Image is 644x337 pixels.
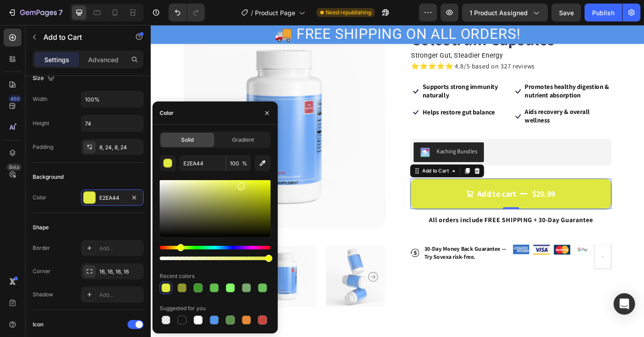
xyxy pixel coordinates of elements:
[160,304,206,312] div: Suggested for you
[160,109,174,117] div: Color
[592,8,614,17] div: Publish
[99,143,141,152] div: 8, 24, 8, 24
[99,244,141,253] div: Add...
[470,8,528,17] span: 1 product assigned
[311,133,355,143] div: Kaching Bundles
[8,95,21,102] div: 450
[286,128,362,149] button: Kaching Bundles
[297,240,389,256] p: 30-Day Money Back Guarantee — Try Sovexa risk-free.
[81,91,143,107] input: Auto
[296,63,377,81] strong: Supports strong immunity naturally
[99,291,141,299] div: Add...
[33,320,43,329] div: Icon
[33,119,49,127] div: Height
[293,133,304,144] img: KachingBundles.png
[407,63,499,81] strong: Promotes healthy digestion & nutrient absorption
[160,272,195,280] div: Recent colors
[551,4,581,21] button: Save
[33,173,64,181] div: Background
[394,239,412,249] img: gempages_583291013980750488-8fca9662-6189-4680-b42b-72c845b61d33.png
[251,8,253,17] span: /
[43,32,119,42] p: Add to Cart
[326,8,371,17] span: Need republishing
[179,155,226,171] input: Eg: FFFFFF
[355,178,398,190] div: Add to cart
[33,291,53,299] div: Shadow
[283,29,500,38] p: Stronger Gut, Steadier Energy
[614,293,635,315] div: Open Intercom Messenger
[99,194,125,202] div: E2EA44
[232,136,254,144] span: Gradient
[160,246,271,249] div: Hue
[242,160,247,168] span: %
[462,4,548,21] button: 1 product assigned
[33,72,56,84] div: Size
[33,143,53,151] div: Padding
[169,4,205,21] div: Undo/Redo
[151,25,644,337] iframe: Design area
[59,7,63,18] p: 7
[99,268,141,276] div: 16, 16, 16, 16
[88,55,119,64] p: Advanced
[255,8,295,17] span: Product Page
[585,4,622,21] button: Publish
[438,239,456,249] img: gempages_583291013980750488-02ac9d35-3ec0-4673-981c-1c479d1caa2b.png
[407,90,478,109] strong: Aids recovery & overall wellness
[283,40,500,50] p: ⭐️⭐️⭐️⭐️⭐️ 4.8/5 based on 327 reviews
[4,4,67,21] button: 7
[33,244,50,252] div: Border
[33,267,51,275] div: Corner
[33,95,47,103] div: Width
[416,239,434,249] img: gempages_583291013980750488-c3aebc77-5a21-43f0-8aec-26caabd8f71c.png
[559,9,574,17] span: Save
[237,269,247,279] button: Carousel Next Arrow
[44,55,69,64] p: Settings
[414,177,441,190] div: $29.99
[293,155,326,163] div: Add to Cart
[296,90,374,100] strong: Helps restore gut balance
[282,167,501,200] button: Add to cart
[461,239,479,249] img: gempages_583291013980750488-accbd840-e33b-4b3f-99dd-639218a205f2.png
[33,194,47,202] div: Color
[33,223,49,232] div: Shape
[302,207,481,217] strong: All orders include FREE SHIPPING + 30-Day Guarantee
[181,136,194,144] span: Solid
[81,115,143,131] input: Auto
[7,164,21,171] div: Beta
